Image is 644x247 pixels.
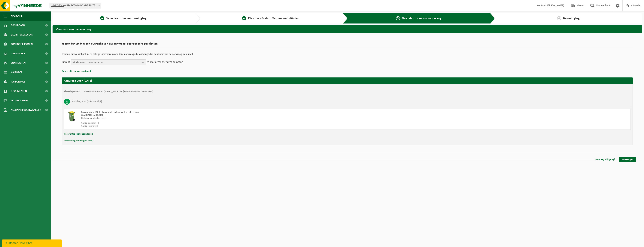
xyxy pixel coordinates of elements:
a: 1Selecteer hier een vestiging [54,16,193,21]
button: Referentie toevoegen (opt.) [64,132,93,136]
span: Kalender [11,68,23,77]
p: Indien u dit wenst kunt u een collega informeren over deze aanvraag, die ontvangt dan een kopie v... [62,53,633,56]
strong: [PERSON_NAME] [545,4,564,7]
p: Ik wens [62,59,70,65]
h3: Hol glas, bont (huishoudelijk) [72,99,102,105]
button: Kies bestaand contactpersoon [71,59,146,65]
span: Rapportage [11,77,25,86]
tcxspan: Call 10-845644 - via 3CX [51,4,64,7]
button: Referentie toevoegen (opt.) [62,69,91,74]
a: Aanvraag wijzigen [592,157,618,162]
td: KAPPA DATA BVBA, [STREET_ADDRESS] (10-845644/BUS, 10-845644) [84,90,153,93]
a: 2Kies uw afvalstoffen en recipiënten [202,16,340,21]
span: Kies uw afvalstoffen en recipiënten [248,17,300,20]
span: 2 [242,16,246,20]
span: Rolcontainer 140 L - kunststof - vlak deksel - geel - groen [81,111,139,113]
strong: Aanvraag voor [DATE] [64,79,92,82]
span: Contracten [11,58,26,68]
span: Selecteer hier een vestiging [106,17,147,20]
span: 10-845644 - KAPPA DATA BVBA - DE PINTE [50,3,101,8]
p: te informeren over deze aanvraag. [147,59,184,65]
strong: Van [DATE] tot [DATE] [81,114,103,116]
span: Bedrijfsgegevens [11,30,33,39]
iframe: chat widget [2,239,63,247]
strong: Plaatsingsadres: [64,90,80,93]
span: Bevestiging [563,17,580,20]
h2: Overzicht van uw aanvraag [53,25,642,33]
div: Aantal ophalen : 2 [81,122,362,125]
span: Dashboard [11,21,25,30]
span: Overzicht van uw aanvraag [402,17,442,20]
button: Opmerking toevoegen (opt.) [64,138,93,143]
span: 3 [396,16,400,20]
a: Bevestigen [619,157,636,162]
span: 4 [557,16,561,20]
span: Product Shop [11,96,28,105]
span: Documenten [11,86,27,96]
span: Acceptatievoorwaarden [11,105,41,115]
span: 1 [100,16,104,20]
div: Aantal leveren: 2 [81,125,362,128]
img: WB-0140-HPE-GN-50.png [66,111,77,122]
span: Gebruikers [11,49,25,58]
h2: Hieronder vindt u een overzicht van uw aanvraag, gegroepeerd per datum. [62,42,633,47]
span: Navigatie [11,11,23,21]
span: Contactpersonen [11,39,33,49]
div: Ophalen en plaatsen lege [81,117,362,120]
span: Kies bestaand contactpersoon [73,60,141,65]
